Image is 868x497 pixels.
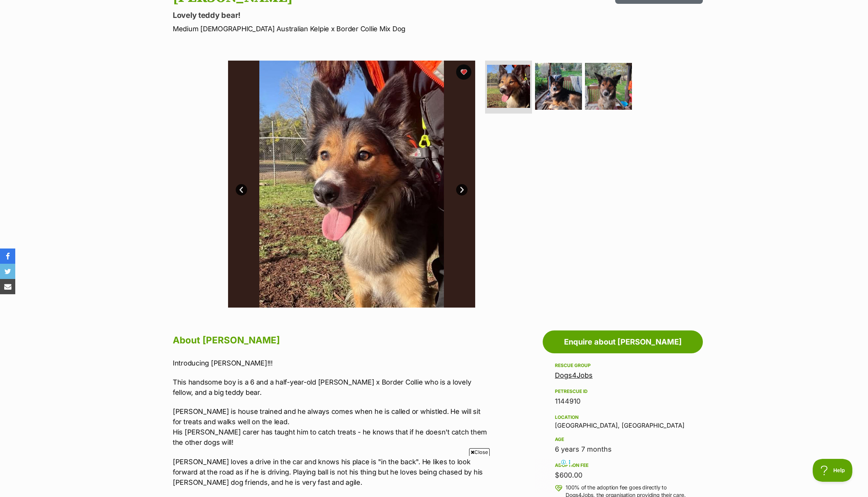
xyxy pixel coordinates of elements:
[5,77,21,93] div: Play
[173,332,488,349] h2: About [PERSON_NAME]
[555,362,691,369] div: Rescue group
[456,64,471,80] button: favourite
[21,77,38,93] div: Unmute button
[535,63,582,110] img: Photo of Gus
[173,10,495,21] p: Lovely teddy bear!
[555,436,691,442] div: Age
[173,377,488,398] p: This handsome boy is a 6 and a half-year-old [PERSON_NAME] x Border Collie who is a lovely fellow...
[555,371,593,379] a: Dogs4Jobs
[555,396,691,407] div: 1144910
[173,406,488,447] p: [PERSON_NAME] is house trained and he always comes when he is called or whistled. He will sit for...
[555,444,691,455] div: 6 years 7 months
[555,388,691,394] div: PetRescue ID
[295,459,573,493] iframe: Advertisement
[585,63,632,110] img: Photo of Gus
[173,24,495,34] p: Medium [DEMOGRAPHIC_DATA] Australian Kelpie x Border Collie Mix Dog
[456,184,468,196] a: Next
[173,358,488,368] p: Introducing [PERSON_NAME]!!!
[228,61,475,308] img: Photo of Gus
[469,448,490,456] span: Close
[555,413,691,429] div: [GEOGRAPHIC_DATA], [GEOGRAPHIC_DATA]
[475,61,722,308] img: Photo of Gus
[555,470,691,481] div: $600.00
[813,459,853,482] iframe: Help Scout Beacon - Open
[236,184,247,196] a: Prev
[555,414,691,420] div: Location
[173,457,488,487] p: [PERSON_NAME] loves a drive in the car and knows his place is "in the back". He likes to look for...
[543,330,703,353] a: Enquire about [PERSON_NAME]
[487,65,530,108] img: Photo of Gus
[555,462,691,468] div: Adoption fee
